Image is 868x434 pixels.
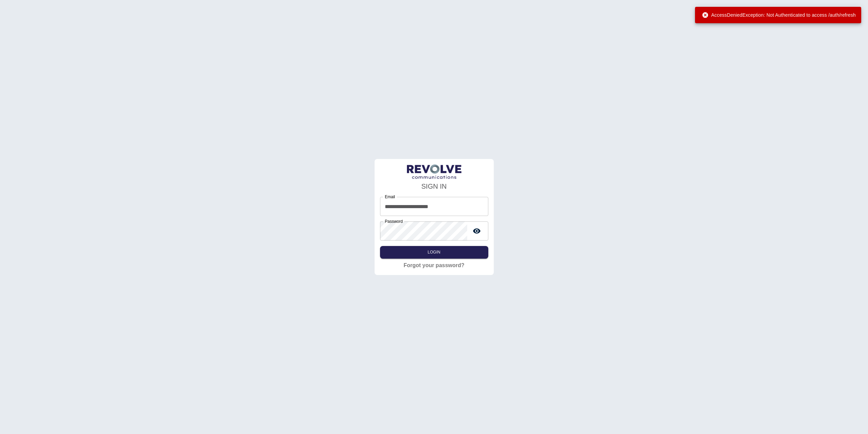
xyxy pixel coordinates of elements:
div: AccessDeniedException: Not Authenticated to access /auth/refresh [702,9,856,21]
button: toggle password visibility [470,224,484,238]
h4: SIGN IN [380,181,488,191]
img: LogoText [407,164,461,179]
label: Password [385,218,403,224]
a: Forgot your password? [404,261,464,270]
button: Login [380,246,488,259]
label: Email [385,194,395,200]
